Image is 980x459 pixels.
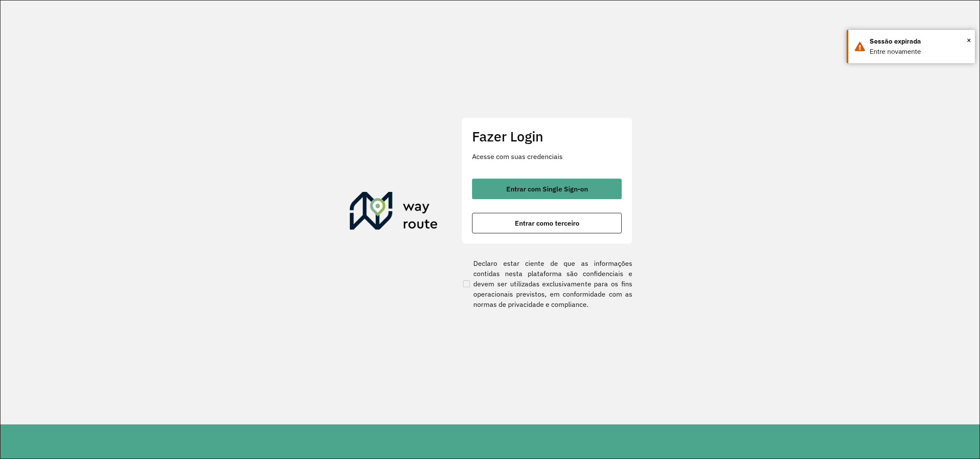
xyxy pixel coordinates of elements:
span: × [967,34,971,47]
span: Entrar como terceiro [515,220,579,227]
img: Roteirizador AmbevTech [350,192,438,233]
button: button [472,179,622,199]
div: Sessão expirada [870,36,968,47]
button: Close [967,34,971,47]
p: Acesse com suas credenciais [472,151,622,162]
button: button [472,213,622,233]
div: Entre novamente [870,47,968,57]
h2: Fazer Login [472,128,622,144]
span: Entrar com Single Sign-on [506,185,588,192]
label: Declaro estar ciente de que as informações contidas nesta plataforma são confidenciais e devem se... [461,258,632,309]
